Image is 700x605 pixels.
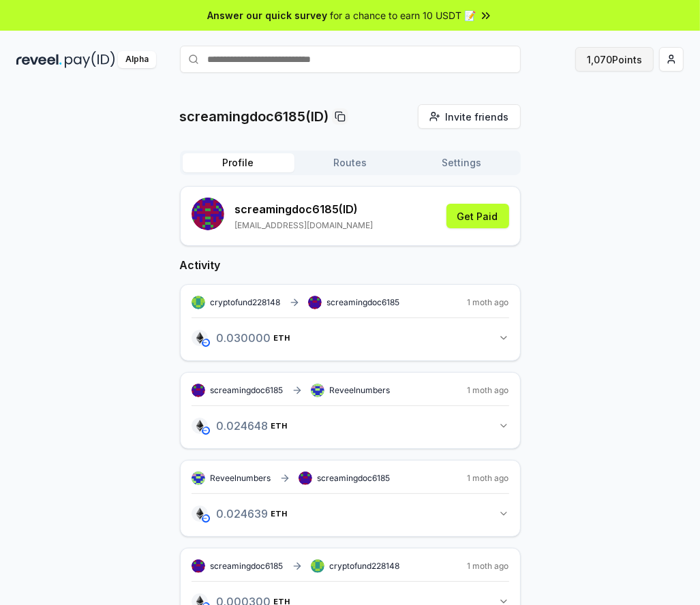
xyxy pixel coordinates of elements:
span: 1 moth ago [468,473,509,484]
span: screamingdoc6185 [211,385,284,396]
span: ETH [274,334,290,342]
span: screamingdoc6185 [327,297,400,308]
button: 1,070Points [575,47,654,72]
div: Alpha [118,51,156,68]
h2: Activity [180,257,521,273]
img: logo.png [192,418,208,434]
img: base-network.png [202,426,210,435]
img: base-network.png [202,339,210,347]
span: for a chance to earn 10 USDT 📝 [331,8,476,22]
span: 1 moth ago [468,561,509,572]
img: base-network.png [202,514,210,523]
button: 0.024648ETH [192,414,509,437]
button: Profile [183,153,294,172]
span: Answer our quick survey [208,8,328,22]
p: screamingdoc6185(ID) [180,107,329,126]
button: Routes [294,153,406,172]
span: Reveelnumbers [211,473,271,484]
button: 0.030000ETH [192,326,509,350]
span: screamingdoc6185 [211,561,284,572]
span: 1 moth ago [468,385,509,396]
img: pay_id [65,51,115,68]
span: Invite friends [446,110,509,124]
span: 1 moth ago [468,297,509,308]
button: Get Paid [446,204,509,228]
span: Reveelnumbers [330,385,391,396]
span: cryptofund228148 [330,561,400,572]
img: logo.png [192,330,208,346]
span: screamingdoc6185 [318,473,391,484]
span: cryptofund228148 [211,297,281,308]
img: logo.png [192,506,208,522]
img: reveel_dark [16,51,62,68]
button: Invite friends [418,104,521,129]
p: [EMAIL_ADDRESS][DOMAIN_NAME] [235,220,374,231]
p: screamingdoc6185 (ID) [235,201,374,217]
button: 0.024639ETH [192,502,509,525]
button: Settings [406,153,518,172]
